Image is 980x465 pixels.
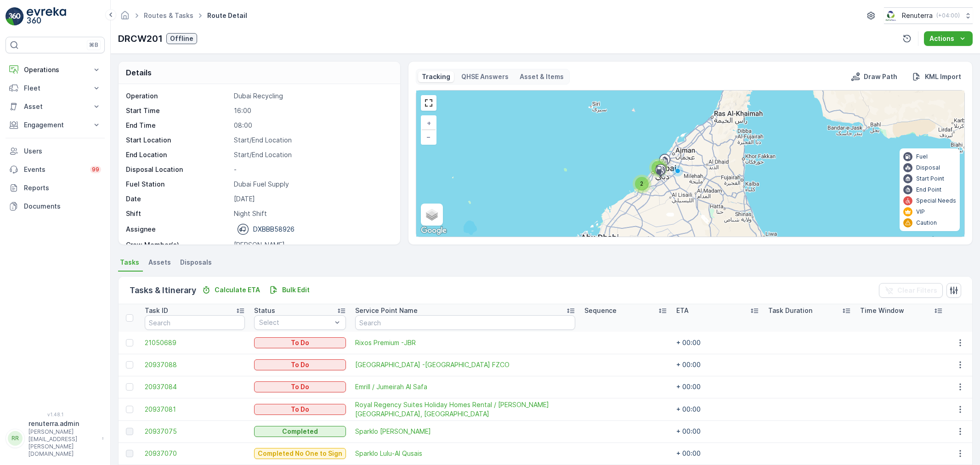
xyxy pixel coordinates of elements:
p: Completed [282,427,318,436]
a: Layers [422,204,442,225]
p: [DATE] [234,194,391,204]
div: 2 [633,175,651,193]
input: Search [145,315,245,330]
a: Rixos Premium -JBR [355,338,575,347]
button: Bulk Edit [266,284,313,295]
p: Tasks & Itinerary [130,284,196,297]
p: ( +04:00 ) [936,12,960,19]
span: Tasks [120,258,139,267]
p: Start/End Location [234,150,391,159]
a: Sparklo Lulu-Al Qusais [355,449,575,458]
p: Actions [929,34,954,43]
a: Documents [6,197,105,215]
a: Zoom In [422,116,436,130]
p: Service Point Name [355,306,418,315]
a: Royal Regency Suites Holiday Homes Rental / Marina Moon Tower, Dubai Marina [355,400,575,419]
p: Special Needs [916,197,956,204]
span: Emrill / Jumeirah Al Safa [355,382,575,391]
p: Start Location [126,136,230,145]
span: Disposals [180,258,212,267]
a: 21050689 [145,338,245,347]
div: Toggle Row Selected [126,428,133,435]
span: 2 [640,180,643,187]
button: To Do [254,404,346,415]
button: RRrenuterra.admin[PERSON_NAME][EMAIL_ADDRESS][PERSON_NAME][DOMAIN_NAME] [6,419,105,458]
a: Centara Mirage Beach Resort -Dubai FZCO [355,360,575,369]
div: Toggle Row Selected [126,450,133,457]
p: renuterra.admin [28,419,97,428]
p: Engagement [24,120,86,130]
td: + 00:00 [672,354,764,376]
img: Google [419,225,449,237]
span: 20937075 [145,427,245,436]
p: To Do [291,382,309,391]
p: Disposal [916,164,940,171]
span: 20937070 [145,449,245,458]
span: + [427,119,431,127]
p: Calculate ETA [215,285,260,295]
span: − [426,133,431,141]
p: Completed No One to Sign [258,449,342,458]
p: Crew Member(s) [126,240,230,250]
span: Assets [148,258,171,267]
p: Caution [916,219,937,227]
p: Fuel Station [126,180,230,189]
p: DXBBB58926 [253,225,295,234]
div: Toggle Row Selected [126,383,133,391]
button: Offline [166,33,197,44]
p: Shift [126,209,230,218]
div: Toggle Row Selected [126,406,133,413]
a: Sparklo Lulu-Rashidiya [355,427,575,436]
button: To Do [254,381,346,392]
a: Zoom Out [422,130,436,144]
p: End Point [916,186,941,193]
button: Operations [6,61,105,79]
p: To Do [291,338,309,347]
p: Start Time [126,106,230,115]
p: Disposal Location [126,165,230,174]
p: Bulk Edit [282,285,310,295]
button: To Do [254,337,346,348]
p: Start/End Location [234,136,391,145]
button: Completed No One to Sign [254,448,346,459]
p: Operations [24,65,86,74]
p: Operation [126,91,230,101]
p: Dubai Fuel Supply [234,180,391,189]
a: 20937088 [145,360,245,369]
p: DRCW201 [118,32,163,45]
span: Sparklo [PERSON_NAME] [355,427,575,436]
p: Events [24,165,85,174]
div: 7 [649,159,668,177]
a: Users [6,142,105,160]
p: Details [126,67,152,78]
a: 20937081 [145,405,245,414]
div: RR [8,431,23,446]
input: Search [355,315,575,330]
a: View Fullscreen [422,96,436,110]
p: Status [254,306,275,315]
button: Renuterra(+04:00) [884,7,973,24]
a: Homepage [120,14,130,22]
p: 16:00 [234,106,391,115]
img: Screenshot_2024-07-26_at_13.33.01.png [884,11,898,21]
p: 08:00 [234,121,391,130]
a: Reports [6,179,105,197]
p: Fleet [24,84,86,93]
p: Renuterra [902,11,933,20]
p: End Time [126,121,230,130]
p: ETA [676,306,689,315]
p: Task ID [145,306,168,315]
span: Route Detail [205,11,249,20]
p: Asset [24,102,86,111]
p: Task Duration [768,306,812,315]
p: Dubai Recycling [234,91,391,101]
span: Royal Regency Suites Holiday Homes Rental / [PERSON_NAME][GEOGRAPHIC_DATA], [GEOGRAPHIC_DATA] [355,400,575,419]
p: KML Import [925,72,961,81]
p: Tracking [422,72,450,81]
button: Calculate ETA [198,284,264,295]
p: QHSE Answers [461,72,509,81]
